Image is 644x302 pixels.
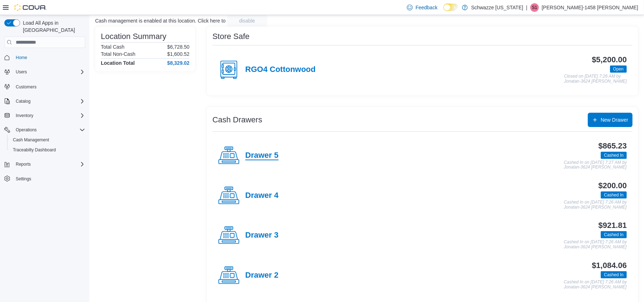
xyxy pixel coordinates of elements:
[245,231,279,240] h4: Drawer 3
[601,116,628,123] span: New Drawer
[227,15,267,26] button: disable
[245,151,279,160] h4: Drawer 5
[588,113,633,127] button: New Drawer
[10,136,85,144] span: Cash Management
[564,280,627,289] p: Cashed In on [DATE] 7:26 AM by Jonatan-3624 [PERSON_NAME]
[610,65,627,73] span: Open
[13,111,36,120] button: Inventory
[101,60,135,66] h4: Location Total
[16,127,37,133] span: Operations
[1,81,88,92] button: Customers
[167,51,190,57] p: $1,600.52
[601,191,627,199] span: Cashed In
[404,0,440,15] a: Feedback
[613,66,624,72] span: Open
[167,44,190,50] p: $6,728.50
[16,176,31,182] span: Settings
[592,261,627,270] h3: $1,084.06
[564,74,627,84] p: Closed on [DATE] 7:26 AM by Jonatan-3624 [PERSON_NAME]
[13,174,85,183] span: Settings
[13,175,34,183] a: Settings
[212,32,250,41] h3: Store Safe
[13,160,34,169] button: Reports
[245,65,316,74] h4: RGO4 Cottonwood
[16,161,31,167] span: Reports
[101,44,124,50] h6: Total Cash
[1,174,88,184] button: Settings
[416,4,437,11] span: Feedback
[20,19,85,34] span: Load All Apps in [GEOGRAPHIC_DATA]
[542,3,638,12] p: [PERSON_NAME]-1458 [PERSON_NAME]
[13,83,39,91] a: Customers
[599,181,627,190] h3: $200.00
[601,152,627,159] span: Cashed In
[604,152,624,159] span: Cashed In
[101,51,136,57] h6: Total Non-Cash
[1,111,88,121] button: Inventory
[14,4,46,11] img: Cova
[13,68,85,76] span: Users
[601,231,627,238] span: Cashed In
[13,126,40,134] button: Operations
[1,96,88,106] button: Catalog
[13,97,33,106] button: Catalog
[592,55,627,64] h3: $5,200.00
[16,55,27,60] span: Home
[599,221,627,230] h3: $921.81
[13,137,49,143] span: Cash Management
[443,11,444,11] span: Dark Mode
[604,192,624,198] span: Cashed In
[7,145,88,155] button: Traceabilty Dashboard
[13,53,30,62] a: Home
[526,3,527,12] p: |
[601,271,627,278] span: Cashed In
[1,125,88,135] button: Operations
[10,146,59,154] a: Traceabilty Dashboard
[16,98,30,104] span: Catalog
[13,126,85,134] span: Operations
[16,113,33,118] span: Inventory
[604,272,624,278] span: Cashed In
[13,97,85,106] span: Catalog
[4,49,85,203] nav: Complex example
[564,160,627,170] p: Cashed In on [DATE] 7:27 AM by Jonatan-3624 [PERSON_NAME]
[13,160,85,169] span: Reports
[16,84,36,90] span: Customers
[599,142,627,150] h3: $865.23
[1,52,88,63] button: Home
[1,67,88,77] button: Users
[239,17,255,24] span: disable
[10,136,52,144] a: Cash Management
[13,53,85,62] span: Home
[13,111,85,120] span: Inventory
[532,3,537,12] span: S1
[13,82,85,91] span: Customers
[13,147,56,153] span: Traceabilty Dashboard
[95,18,226,24] p: Cash management is enabled at this location. Click here to
[16,69,27,75] span: Users
[245,271,279,280] h4: Drawer 2
[212,116,262,124] h3: Cash Drawers
[10,146,85,154] span: Traceabilty Dashboard
[471,3,523,12] p: Schwazze [US_STATE]
[101,32,166,41] h3: Location Summary
[564,240,627,249] p: Cashed In on [DATE] 7:26 AM by Jonatan-3624 [PERSON_NAME]
[7,135,88,145] button: Cash Management
[245,191,279,200] h4: Drawer 4
[1,159,88,169] button: Reports
[13,68,30,76] button: Users
[604,232,624,238] span: Cashed In
[167,60,190,66] h4: $8,329.02
[443,4,458,11] input: Dark Mode
[530,3,539,12] div: Samantha-1458 Matthews
[564,200,627,210] p: Cashed In on [DATE] 7:26 AM by Jonatan-3624 [PERSON_NAME]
